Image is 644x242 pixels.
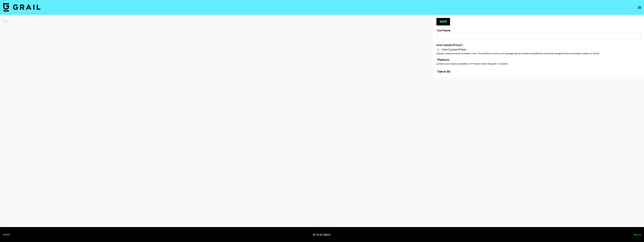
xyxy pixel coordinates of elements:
[436,28,641,32] label: List Name
[442,48,466,51] span: Use Custom Prices
[436,62,641,65] div: Locked once creators are added, or if "Active Creator Request" is checked.
[436,58,641,62] label: Platform
[636,4,643,11] button: open drawer
[518,52,543,55] em: for bookers using this list
[436,43,641,47] label: Use Custom Prices?
[436,52,641,55] div: Display custom prices to list viewers. Note: This will lock currency and campaign type . Cannot b...
[436,70,641,73] label: Talent - $ 0
[3,3,40,12] img: Grail Talent
[633,233,641,236] a: Terms
[3,233,10,236] div: v [DATE]
[313,233,331,236] div: © Grail Talent
[436,18,450,25] button: Save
